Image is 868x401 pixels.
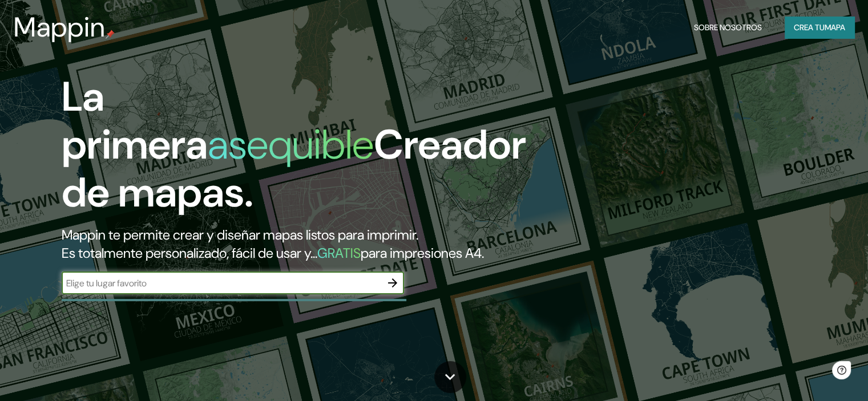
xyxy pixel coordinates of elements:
font: Crea tu [794,22,825,33]
font: mapa [825,22,845,33]
input: Elige tu lugar favorito [62,277,381,290]
button: Crea tumapa [785,17,854,38]
font: para impresiones A4. [361,244,484,262]
font: Es totalmente personalizado, fácil de usar y... [62,244,317,262]
iframe: Help widget launcher [766,357,855,388]
font: Mappin te permite crear y diseñar mapas listos para imprimir. [62,226,418,244]
font: La primera [62,70,208,171]
font: Mappin [14,9,106,45]
img: pin de mapeo [106,30,115,39]
font: GRATIS [317,244,361,262]
font: Sobre nosotros [694,22,762,33]
button: Sobre nosotros [689,17,766,38]
font: asequible [208,118,374,171]
font: Creador de mapas. [62,118,526,219]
